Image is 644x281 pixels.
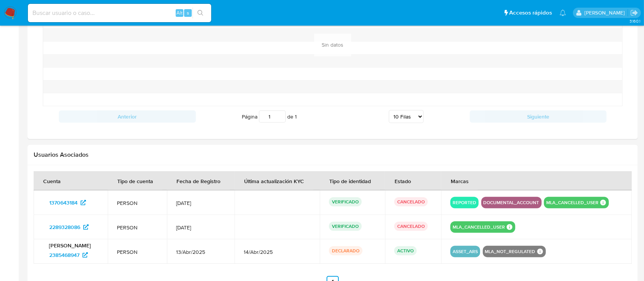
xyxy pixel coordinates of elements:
[187,9,189,16] span: s
[176,9,183,16] span: Alt
[560,10,566,16] a: Notificaciones
[629,18,640,24] span: 3.160.1
[28,8,211,18] input: Buscar usuario o caso...
[34,151,632,159] h2: Usuarios Asociados
[193,8,208,18] button: search-icon
[584,9,628,16] p: ezequiel.castrillon@mercadolibre.com
[509,9,552,17] span: Accesos rápidos
[630,9,638,17] a: Salir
